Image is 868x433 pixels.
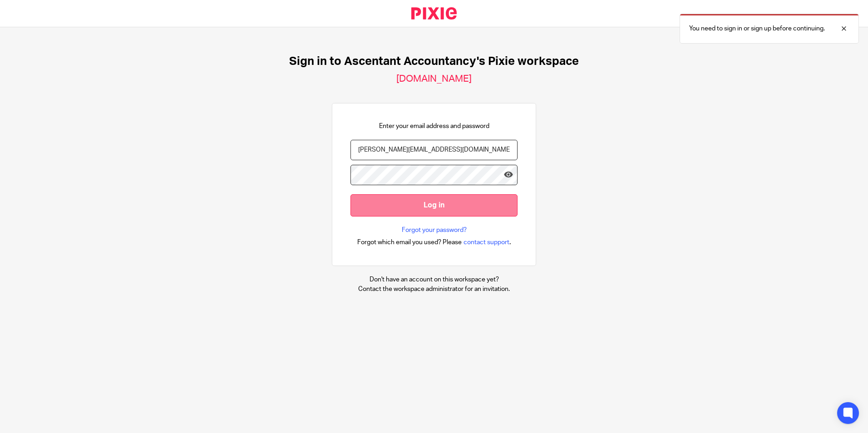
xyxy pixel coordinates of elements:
p: Don't have an account on this workspace yet? [358,275,510,284]
p: Contact the workspace administrator for an invitation. [358,285,510,294]
span: contact support [464,238,509,247]
p: You need to sign in or sign up before continuing. [689,24,825,33]
input: name@example.com [350,140,518,160]
h1: Sign in to Ascentant Accountancy's Pixie workspace [289,54,579,69]
input: Log in [350,194,518,216]
div: . [357,237,511,247]
p: Enter your email address and password [379,122,489,131]
span: Forgot which email you used? Please [357,238,462,247]
h2: [DOMAIN_NAME] [396,73,472,85]
a: Forgot your password? [402,226,467,235]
